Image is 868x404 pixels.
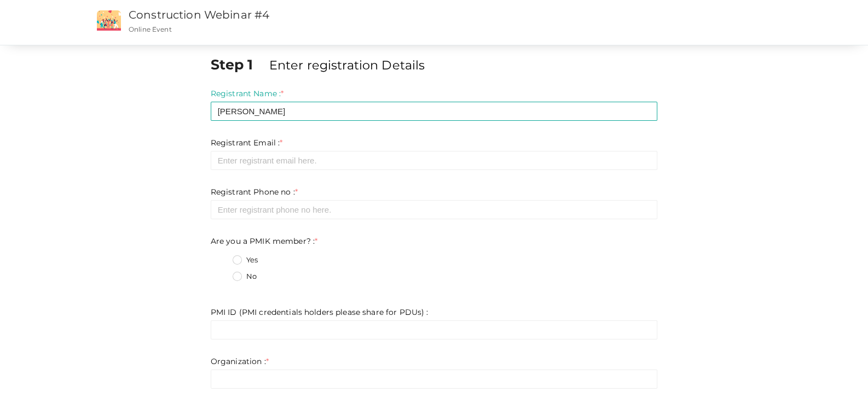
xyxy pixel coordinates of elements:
[211,186,298,197] label: Registrant Phone no :
[211,151,658,170] input: Enter registrant email here.
[211,88,284,99] label: Registrant Name :
[211,102,658,121] input: Enter registrant name here.
[233,271,257,282] label: No
[211,200,658,219] input: Enter registrant phone no here.
[211,236,318,247] label: Are you a PMIK member? :
[269,56,425,74] label: Enter registration Details
[211,307,429,318] label: PMI ID (PMI credentials holders please share for PDUs) :
[97,10,121,31] img: event2.png
[129,25,563,34] p: Online Event
[211,137,283,148] label: Registrant Email :
[211,356,269,367] label: Organization :
[233,255,258,266] label: Yes
[211,55,267,74] label: Step 1
[129,8,269,21] a: Construction Webinar #4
